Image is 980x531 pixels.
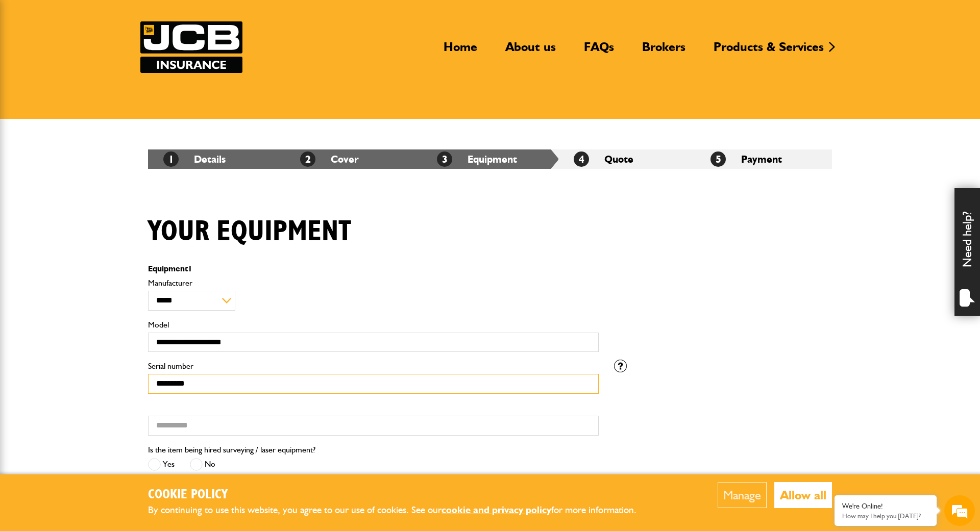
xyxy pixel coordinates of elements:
li: Quote [558,149,695,169]
textarea: Type your message and hit 'Enter' [13,185,186,306]
div: We're Online! [842,502,929,511]
a: Brokers [634,39,693,63]
span: 1 [188,264,192,273]
p: By continuing to use this website, you agree to our use of cookies. See our for more information. [148,502,653,518]
span: 5 [710,151,726,167]
button: Allow all [774,482,832,508]
label: Yes [148,458,175,471]
span: 4 [574,151,589,167]
li: Payment [695,149,832,169]
button: Manage [718,482,767,508]
h2: Cookie Policy [148,487,653,503]
label: Is the item being hired surveying / laser equipment? [148,446,315,454]
label: No [190,458,215,471]
a: Home [436,39,485,63]
span: 3 [437,151,452,167]
a: Products & Services [706,39,831,63]
img: JCB Insurance Services logo [140,21,242,73]
a: cookie and privacy policy [442,504,551,516]
h1: Your equipment [148,215,351,249]
em: Start Chat [139,314,185,328]
label: Serial number [148,362,599,370]
div: Chat with us now [53,57,171,70]
div: Minimize live chat window [167,5,192,30]
li: Equipment [422,149,558,169]
a: FAQs [576,39,622,63]
p: Equipment [148,265,599,273]
label: Model [148,321,599,329]
span: 2 [300,151,315,167]
a: About us [498,39,563,63]
a: 2Cover [300,153,359,165]
input: Enter your last name [13,94,186,117]
img: d_20077148190_company_1631870298795_20077148190 [17,57,43,71]
input: Enter your phone number [13,155,186,177]
input: Enter your email address [13,124,186,147]
a: 1Details [163,153,226,165]
div: Need help? [954,188,980,316]
a: JCB Insurance Services [140,21,242,73]
span: 1 [163,151,179,167]
label: Manufacturer [148,279,599,287]
p: How may I help you today? [842,512,929,520]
